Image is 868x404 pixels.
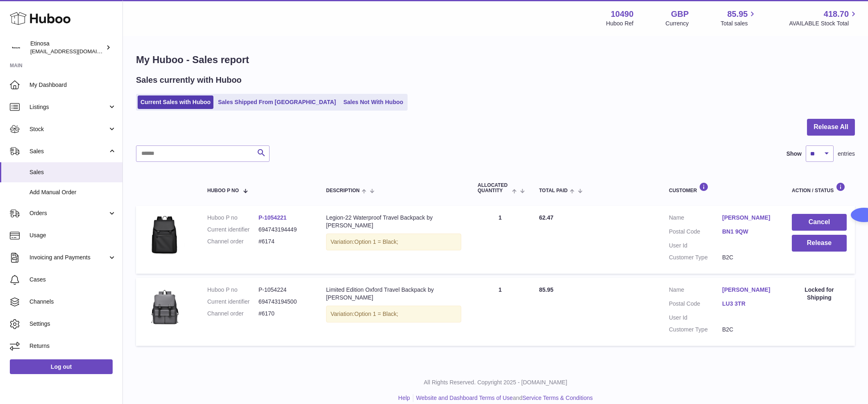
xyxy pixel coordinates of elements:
[722,326,775,334] dd: B2C
[721,20,757,27] span: Total sales
[138,95,213,109] a: Current Sales with Huboo
[522,395,593,401] a: Service Terms & Conditions
[669,314,722,322] dt: User Id
[207,310,258,318] dt: Channel order
[721,9,757,27] a: 85.95 Total sales
[469,278,531,346] td: 1
[207,214,258,222] dt: Huboo P no
[29,125,108,133] span: Stock
[29,148,108,155] span: Sales
[29,103,108,111] span: Listings
[136,75,242,86] h2: Sales currently with Huboo
[413,394,593,402] li: and
[669,214,722,224] dt: Name
[136,53,855,66] h1: My Huboo - Sales report
[786,150,802,158] label: Show
[29,168,116,176] span: Sales
[539,188,568,193] span: Total paid
[258,310,310,318] dd: #6170
[398,395,410,401] a: Help
[29,342,116,350] span: Returns
[722,286,775,294] a: [PERSON_NAME]
[824,9,849,20] span: 418.70
[354,238,398,245] span: Option 1 = Black;
[326,188,360,193] span: Description
[326,234,461,250] div: Variation:
[539,214,553,221] span: 62.47
[669,182,775,193] div: Customer
[792,182,847,193] div: Action / Status
[207,298,258,306] dt: Current identifier
[326,306,461,322] div: Variation:
[722,254,775,261] dd: B2C
[469,206,531,274] td: 1
[129,379,861,386] p: All Rights Reserved. Copyright 2025 - [DOMAIN_NAME]
[29,298,116,306] span: Channels
[258,298,310,306] dd: 694743194500
[789,20,858,27] span: AVAILABLE Stock Total
[326,214,461,229] div: Legion-22 Waterproof Travel Backpack by [PERSON_NAME]
[29,232,116,239] span: Usage
[207,238,258,245] dt: Channel order
[29,254,108,261] span: Invoicing and Payments
[144,286,185,327] img: v-GRAY__1857377179.webp
[340,95,406,109] a: Sales Not With Huboo
[215,95,339,109] a: Sales Shipped From [GEOGRAPHIC_DATA]
[29,320,116,328] span: Settings
[258,238,310,245] dd: #6174
[722,228,775,236] a: BN1 9QW
[30,48,120,54] span: [EMAIL_ADDRESS][DOMAIN_NAME]
[669,228,722,238] dt: Postal Code
[666,20,689,27] div: Currency
[611,9,634,20] strong: 10490
[789,9,858,27] a: 418.70 AVAILABLE Stock Total
[792,235,847,252] button: Release
[539,286,553,293] span: 85.95
[792,214,847,231] button: Cancel
[669,326,722,334] dt: Customer Type
[258,214,287,221] a: P-1054221
[669,286,722,296] dt: Name
[722,214,775,222] a: [PERSON_NAME]
[10,41,22,54] img: Wolphuk@gmail.com
[10,359,113,374] a: Log out
[792,286,847,302] div: Locked for Shipping
[29,276,116,284] span: Cases
[727,9,748,20] span: 85.95
[207,188,239,193] span: Huboo P no
[207,226,258,234] dt: Current identifier
[144,214,185,255] img: v-Black__765727349.webp
[669,254,722,261] dt: Customer Type
[669,300,722,310] dt: Postal Code
[669,242,722,250] dt: User Id
[326,286,461,302] div: Limited Edition Oxford Travel Backpack by [PERSON_NAME]
[478,183,510,193] span: ALLOCATED Quantity
[838,150,855,158] span: entries
[29,188,116,196] span: Add Manual Order
[606,20,634,27] div: Huboo Ref
[258,226,310,234] dd: 694743194449
[807,119,855,136] button: Release All
[258,286,310,294] dd: P-1054224
[30,40,104,55] div: Etinosa
[354,311,398,317] span: Option 1 = Black;
[416,395,513,401] a: Website and Dashboard Terms of Use
[29,81,116,89] span: My Dashboard
[671,9,689,20] strong: GBP
[29,209,108,217] span: Orders
[207,286,258,294] dt: Huboo P no
[722,300,775,308] a: LU3 3TR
